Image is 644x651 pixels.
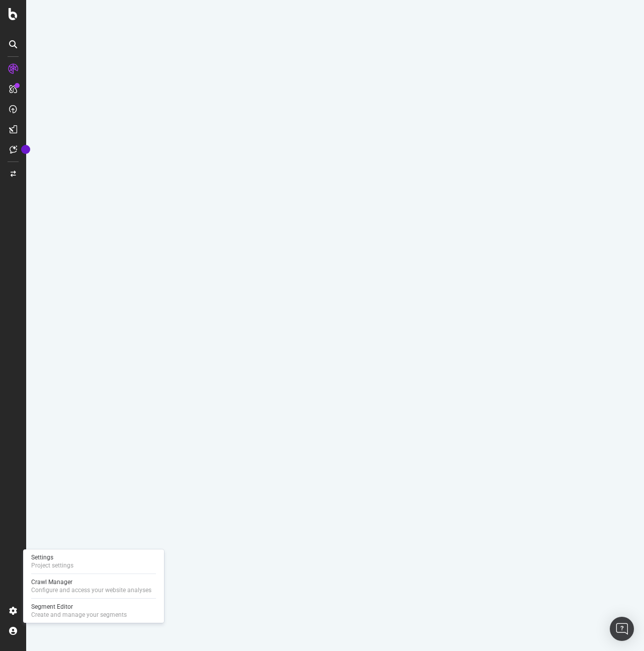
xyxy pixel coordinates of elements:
a: Crawl ManagerConfigure and access your website analyses [27,577,160,595]
div: Open Intercom Messenger [610,617,634,641]
div: Tooltip anchor [21,145,30,154]
a: Segment EditorCreate and manage your segments [27,602,160,620]
div: Segment Editor [31,603,127,611]
a: SettingsProject settings [27,552,160,571]
div: Settings [31,553,73,561]
div: Crawl Manager [31,578,151,586]
div: Configure and access your website analyses [31,586,151,594]
div: Project settings [31,561,73,569]
div: Create and manage your segments [31,611,127,619]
